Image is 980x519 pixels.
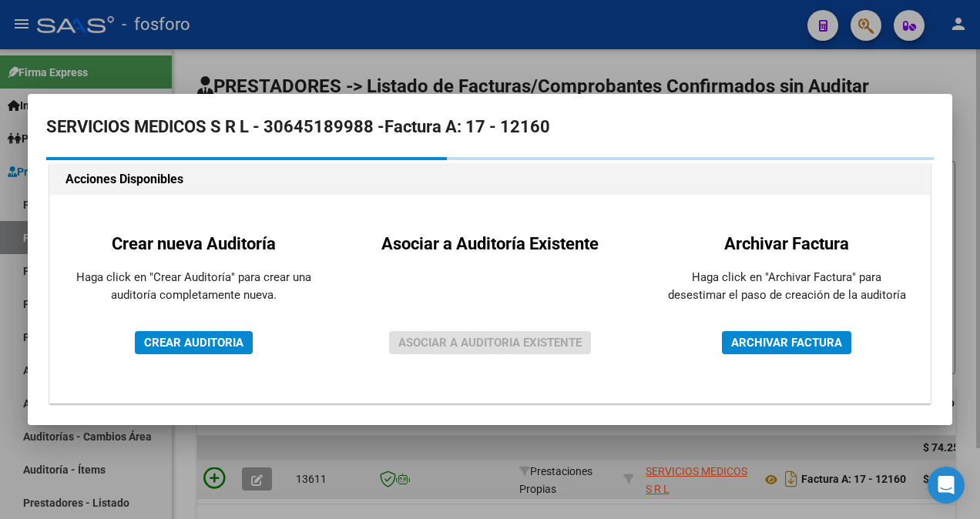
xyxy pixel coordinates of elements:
[722,331,851,354] button: ARCHIVAR FACTURA
[928,467,965,504] div: Open Intercom Messenger
[46,112,934,142] h2: SERVICIOS MEDICOS S R L - 30645189988 -
[74,231,313,256] h2: Crear nueva Auditoría
[144,336,243,350] span: CREAR AUDITORIA
[667,269,906,303] p: Haga click en "Archivar Factura" para desestimar el paso de creación de la auditoría
[398,336,582,350] span: ASOCIAR A AUDITORIA EXISTENTE
[389,331,591,354] button: ASOCIAR A AUDITORIA EXISTENTE
[384,117,550,136] strong: Factura A: 17 - 12160
[667,231,906,256] h2: Archivar Factura
[381,231,599,256] h2: Asociar a Auditoría Existente
[74,269,313,303] p: Haga click en "Crear Auditoría" para crear una auditoría completamente nueva.
[731,336,842,350] span: ARCHIVAR FACTURA
[135,331,253,354] button: CREAR AUDITORIA
[65,170,915,189] h1: Acciones Disponibles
